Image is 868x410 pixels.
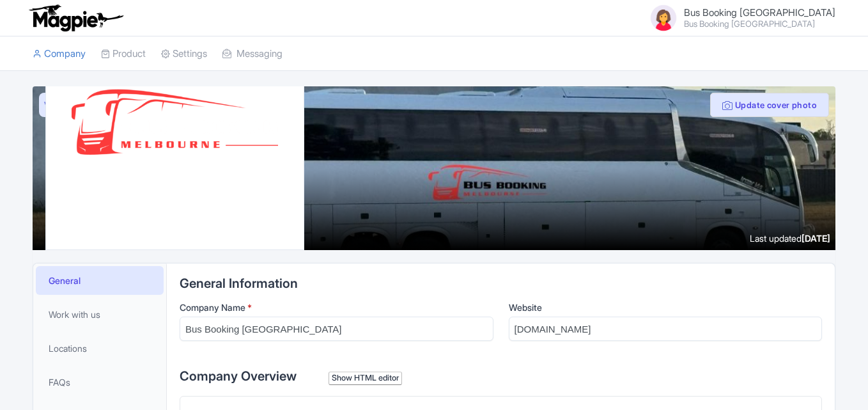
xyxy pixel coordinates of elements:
[802,233,830,244] span: [DATE]
[161,36,207,72] a: Settings
[49,342,87,355] span: Locations
[684,20,835,28] small: Bus Booking [GEOGRAPHIC_DATA]
[33,36,86,72] a: Company
[710,93,829,117] button: Update cover photo
[648,3,679,33] img: avatar_key_member-9c1dde93af8b07d7383eb8b5fb890c87.png
[26,4,125,32] img: logo-ab69f6fb50320c5b225c76a69d11143b.png
[36,368,164,397] a: FAQs
[72,33,277,239] img: z7xzqx4k9qpw1lae7wov.png
[329,372,402,385] div: Show HTML editor
[180,276,822,290] h2: General Information
[36,300,164,329] a: Work with us
[39,93,102,117] a: View as visitor
[640,3,835,33] a: Bus Booking [GEOGRAPHIC_DATA] Bus Booking [GEOGRAPHIC_DATA]
[180,302,245,313] span: Company Name
[750,232,830,245] div: Last updated
[509,302,542,313] span: Website
[49,375,70,389] span: FAQs
[49,274,81,287] span: General
[684,6,835,19] span: Bus Booking [GEOGRAPHIC_DATA]
[36,266,164,295] a: General
[49,308,100,321] span: Work with us
[101,36,146,72] a: Product
[222,36,283,72] a: Messaging
[36,334,164,363] a: Locations
[180,368,297,384] span: Company Overview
